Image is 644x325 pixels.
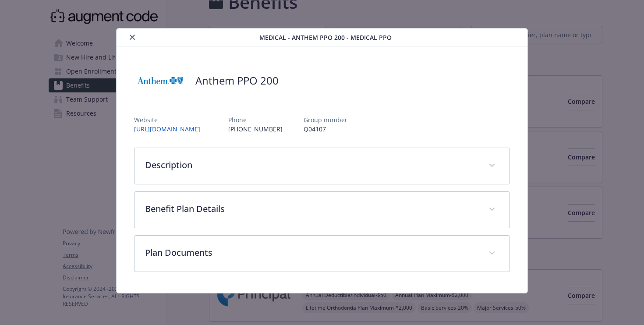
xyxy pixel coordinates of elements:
[134,125,207,133] a: [URL][DOMAIN_NAME]
[127,32,138,42] button: close
[304,124,347,134] p: Q04107
[134,67,187,94] img: Anthem Blue Cross
[134,115,207,124] p: Website
[228,115,283,124] p: Phone
[134,192,510,228] div: Benefit Plan Details
[228,124,283,134] p: [PHONE_NUMBER]
[64,28,580,293] div: details for plan Medical - Anthem PPO 200 - Medical PPO
[134,236,510,272] div: Plan Documents
[145,246,478,259] p: Plan Documents
[259,33,392,42] span: Medical - Anthem PPO 200 - Medical PPO
[304,115,347,124] p: Group number
[145,202,478,215] p: Benefit Plan Details
[145,159,478,172] p: Description
[195,73,279,88] h2: Anthem PPO 200
[134,148,510,184] div: Description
